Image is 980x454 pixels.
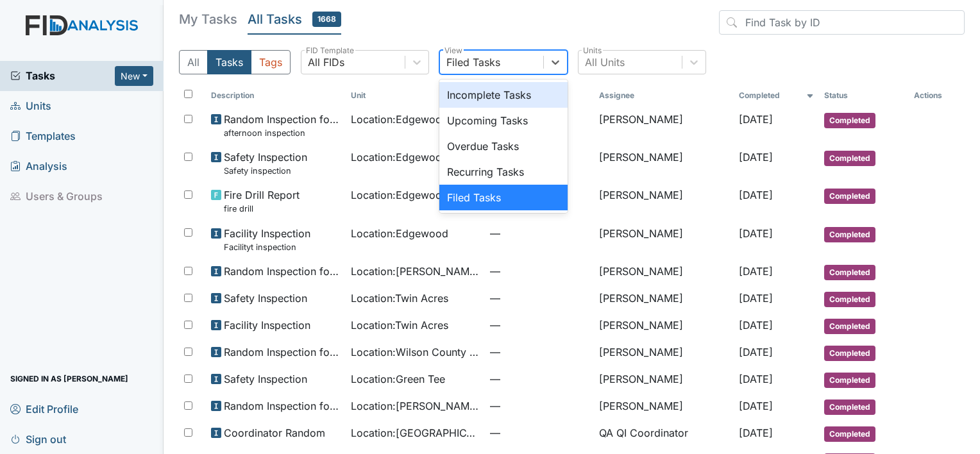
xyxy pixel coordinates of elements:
[439,133,568,159] div: Overdue Tasks
[10,369,128,389] span: Signed in as [PERSON_NAME]
[446,55,500,70] div: Filed Tasks
[824,151,875,166] span: Completed
[308,55,344,70] div: All FIDs
[224,425,325,441] span: Coordinator Random
[490,290,589,306] span: —
[439,82,568,108] div: Incomplete Tasks
[10,399,78,419] span: Edit Profile
[224,241,310,253] small: Facilityt inspection
[490,425,589,441] span: —
[594,366,734,393] td: [PERSON_NAME]
[439,159,568,185] div: Recurring Tasks
[739,227,773,240] span: [DATE]
[594,144,734,182] td: [PERSON_NAME]
[439,108,568,133] div: Upcoming Tasks
[594,312,734,339] td: [PERSON_NAME]
[909,85,965,106] th: Actions
[739,189,773,201] span: [DATE]
[594,221,734,258] td: [PERSON_NAME]
[10,68,115,83] a: Tasks
[224,165,307,177] small: Safety inspection
[10,156,67,176] span: Analysis
[351,187,448,203] span: Location : Edgewood
[351,344,480,360] span: Location : Wilson County CS
[739,265,773,278] span: [DATE]
[734,85,820,106] th: Toggle SortBy
[739,292,773,305] span: [DATE]
[224,264,341,279] span: Random Inspection for AM
[351,149,448,165] span: Location : Edgewood
[224,149,307,177] span: Safety Inspection Safety inspection
[179,50,208,74] button: All
[594,285,734,312] td: [PERSON_NAME]
[490,344,589,360] span: —
[594,393,734,420] td: [PERSON_NAME]
[490,317,589,333] span: —
[207,50,251,74] button: Tasks
[594,339,734,366] td: [PERSON_NAME]
[224,187,300,215] span: Fire Drill Report fire drill
[585,55,625,70] div: All Units
[594,420,734,447] td: QA QI Coordinator
[10,96,51,116] span: Units
[594,182,734,220] td: [PERSON_NAME]
[739,426,773,439] span: [DATE]
[115,66,153,86] button: New
[351,226,448,241] span: Location : Edgewood
[179,10,237,28] h5: My Tasks
[824,346,875,361] span: Completed
[351,264,480,279] span: Location : [PERSON_NAME].
[819,85,908,106] th: Toggle SortBy
[224,226,310,253] span: Facility Inspection Facilityt inspection
[351,290,448,306] span: Location : Twin Acres
[824,113,875,128] span: Completed
[490,398,589,414] span: —
[224,371,307,387] span: Safety Inspection
[224,127,341,139] small: afternoon inspection
[351,398,480,414] span: Location : [PERSON_NAME].
[824,399,875,415] span: Completed
[824,319,875,334] span: Completed
[224,290,307,306] span: Safety Inspection
[594,106,734,144] td: [PERSON_NAME]
[224,398,341,414] span: Random Inspection for Afternoon
[312,12,341,27] span: 1668
[224,317,310,333] span: Facility Inspection
[439,185,568,210] div: Filed Tasks
[490,226,589,241] span: —
[351,317,448,333] span: Location : Twin Acres
[739,151,773,164] span: [DATE]
[351,425,480,441] span: Location : [GEOGRAPHIC_DATA]
[739,373,773,385] span: [DATE]
[351,371,445,387] span: Location : Green Tee
[824,292,875,307] span: Completed
[824,189,875,204] span: Completed
[824,227,875,242] span: Completed
[206,85,346,106] th: Toggle SortBy
[346,85,486,106] th: Toggle SortBy
[248,10,341,28] h5: All Tasks
[10,429,66,449] span: Sign out
[490,371,589,387] span: —
[719,10,965,35] input: Find Task by ID
[490,264,589,279] span: —
[224,112,341,139] span: Random Inspection for Afternoon afternoon inspection
[739,399,773,412] span: [DATE]
[739,113,773,126] span: [DATE]
[594,85,734,106] th: Assignee
[824,265,875,280] span: Completed
[739,319,773,332] span: [DATE]
[824,426,875,442] span: Completed
[351,112,448,127] span: Location : Edgewood
[184,90,192,98] input: Toggle All Rows Selected
[224,344,341,360] span: Random Inspection for Evening
[224,203,300,215] small: fire drill
[739,346,773,358] span: [DATE]
[824,373,875,388] span: Completed
[594,258,734,285] td: [PERSON_NAME]
[179,50,291,74] div: Type filter
[251,50,291,74] button: Tags
[10,126,76,146] span: Templates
